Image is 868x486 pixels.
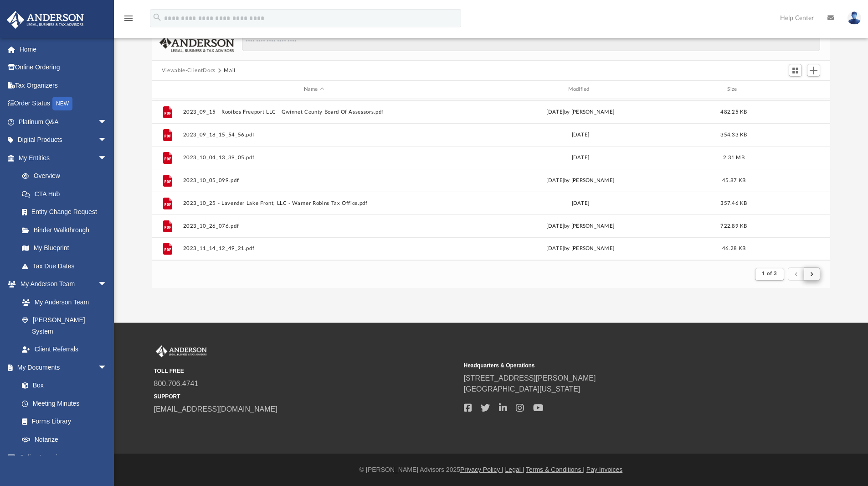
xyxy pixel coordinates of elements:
span: arrow_drop_down [98,131,116,150]
a: Online Learningarrow_drop_down [6,449,116,467]
a: Terms & Conditions | [526,466,585,473]
button: Switch to Grid View [789,64,802,77]
span: arrow_drop_down [98,113,116,131]
a: My Anderson Team [13,293,112,311]
a: Legal | [505,466,524,473]
a: Forms Library [13,413,112,431]
div: Size [715,85,752,94]
span: arrow_drop_down [98,358,116,377]
a: Box [13,376,112,395]
a: Notarize [13,430,116,449]
img: Anderson Advisors Platinum Portal [154,345,209,357]
button: 2023_11_14_12_49_21.pdf [183,246,445,251]
button: Viewable-ClientDocs [162,67,216,75]
button: 1 of 3 [755,268,784,281]
a: My Anderson Teamarrow_drop_down [6,275,116,293]
div: [DATE] by [PERSON_NAME] [449,176,712,184]
span: arrow_drop_down [98,275,116,294]
div: Modified [449,85,711,94]
button: 2023_09_15 - Rooibos Freeport LLC - Gwinnet County Board Of Assessors.pdf [183,109,445,115]
div: grid [152,99,831,260]
span: arrow_drop_down [98,149,116,167]
a: My Blueprint [13,239,116,257]
div: [DATE] by [PERSON_NAME] [449,222,712,230]
a: Online Ordering [6,58,121,77]
span: 46.28 KB [722,246,745,251]
a: [GEOGRAPHIC_DATA][US_STATE] [464,385,580,393]
i: search [152,12,162,22]
button: 2023_10_26_076.pdf [183,223,445,229]
small: TOLL FREE [154,367,457,375]
div: [DATE] by [PERSON_NAME] [449,245,712,253]
div: [DATE] [449,199,712,207]
a: Client Referrals [13,340,116,359]
button: 2023_09_18_15_54_56.pdf [183,132,445,138]
span: 722.89 KB [720,223,747,228]
a: menu [123,17,134,24]
div: id [756,85,820,94]
a: 800.706.4741 [154,380,199,387]
div: [DATE] [449,131,712,139]
span: 354.33 KB [720,132,747,137]
div: NEW [52,97,72,110]
div: Name [182,85,445,94]
a: Privacy Policy | [460,466,503,473]
div: id [156,85,179,94]
button: 2023_10_25 - Lavender Lake Front, LLC - Warner Robins Tax Office.pdf [183,200,445,206]
a: Entity Change Request [13,203,121,221]
a: CTA Hub [13,185,121,203]
a: My Entitiesarrow_drop_down [6,149,121,167]
a: [STREET_ADDRESS][PERSON_NAME] [464,374,596,382]
button: Add [807,64,821,77]
a: Binder Walkthrough [13,221,121,239]
a: Overview [13,167,121,185]
a: Pay Invoices [586,466,622,473]
div: © [PERSON_NAME] Advisors 2025 [114,465,868,475]
a: Tax Due Dates [13,257,121,275]
a: Home [6,40,121,58]
button: Mail [224,67,236,75]
a: Platinum Q&Aarrow_drop_down [6,113,121,131]
a: Meeting Minutes [13,394,116,413]
button: 2023_10_05_099.pdf [183,178,445,183]
a: Digital Productsarrow_drop_down [6,131,121,149]
span: 482.25 KB [720,109,747,114]
span: 2.31 MB [723,155,745,160]
a: Tax Organizers [6,76,121,94]
a: My Documentsarrow_drop_down [6,358,116,376]
a: [PERSON_NAME] System [13,311,116,340]
a: Order StatusNEW [6,94,121,113]
img: User Pic [847,11,861,25]
small: Headquarters & Operations [464,361,767,370]
img: Anderson Advisors Platinum Portal [4,11,87,29]
span: 45.87 KB [722,178,745,183]
div: [DATE] by [PERSON_NAME] [449,108,712,116]
i: menu [123,13,134,24]
span: 1 of 3 [762,271,777,276]
button: 2023_10_04_13_39_05.pdf [183,155,445,161]
div: [DATE] [449,153,712,162]
small: SUPPORT [154,392,457,401]
span: arrow_drop_down [98,449,116,467]
a: [EMAIL_ADDRESS][DOMAIN_NAME] [154,405,277,413]
input: Search files and folders [242,34,820,51]
span: 357.46 KB [720,200,747,205]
